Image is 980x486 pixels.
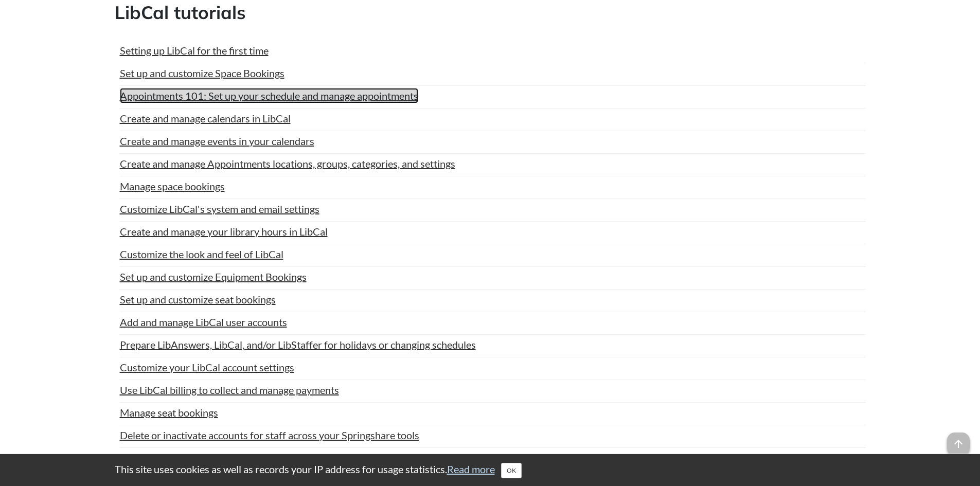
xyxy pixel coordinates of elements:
a: Create and manage Appointments locations, groups, categories, and settings [120,156,455,171]
a: Appointments 101: Set up your schedule and manage appointments [120,88,418,103]
a: Add and manage LibCal user accounts [120,314,287,330]
a: Create and manage calendars in LibCal [120,111,291,126]
a: Create and manage events in your calendars [120,133,314,149]
a: Delete or inactivate accounts for staff across your Springshare tools [120,427,419,443]
span: arrow_upward [947,433,970,455]
a: Customize the look and feel of LibCal [120,246,283,262]
a: Set up and customize Equipment Bookings [120,269,307,284]
a: Manage equipment bookings [120,450,247,465]
a: Customize LibCal's system and email settings [120,201,319,217]
a: Use LibCal billing to collect and manage payments [120,382,339,398]
a: Setting up LibCal for the first time [120,43,269,58]
a: arrow_upward [947,434,970,446]
a: Create and manage your library hours in LibCal [120,224,328,239]
a: Prepare LibAnswers, LibCal, and/or LibStaffer for holidays or changing schedules [120,337,476,352]
button: Close [501,463,522,478]
a: Read more [447,463,495,475]
a: Manage seat bookings [120,405,218,420]
a: Manage space bookings [120,178,225,194]
a: Set up and customize Space Bookings [120,65,284,81]
a: Set up and customize seat bookings [120,292,276,307]
a: Customize your LibCal account settings [120,359,294,375]
div: This site uses cookies as well as records your IP address for usage statistics. [104,462,876,478]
